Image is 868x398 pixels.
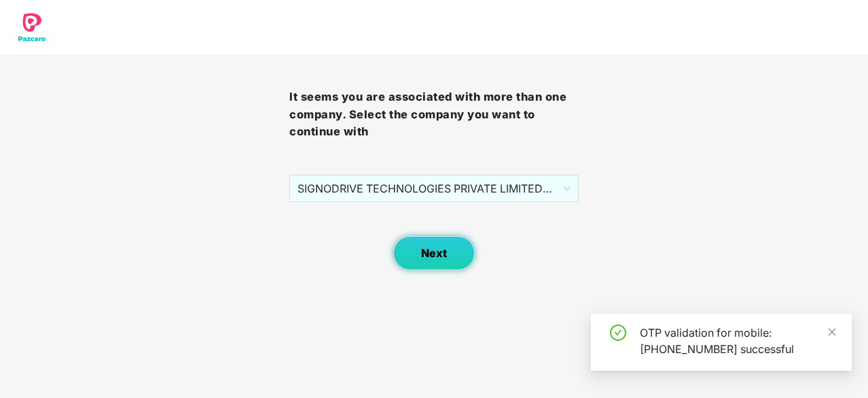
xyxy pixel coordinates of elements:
[289,88,579,141] h3: It seems you are associated with more than one company. Select the company you want to continue with
[421,247,447,260] span: Next
[297,176,571,201] span: SIGNODRIVE TECHNOLOGIES PRIVATE LIMITED - SDT134 - EMPLOYEE
[827,327,837,337] span: close
[393,236,475,270] button: Next
[610,325,626,341] span: check-circle
[640,325,835,357] div: OTP validation for mobile: [PHONE_NUMBER] successful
